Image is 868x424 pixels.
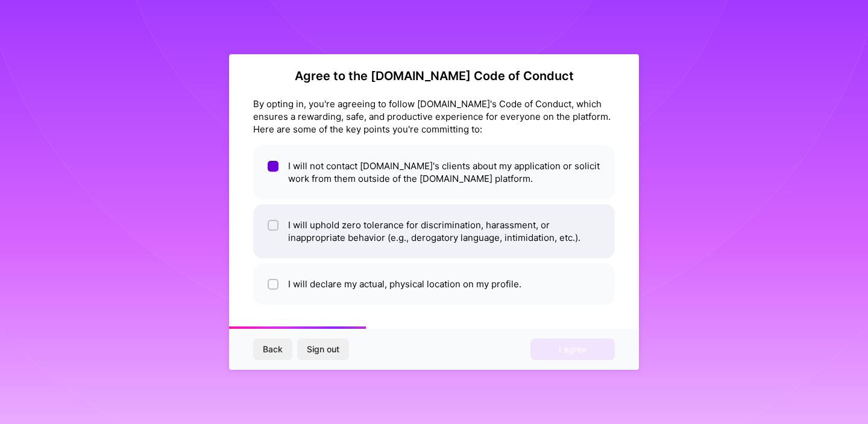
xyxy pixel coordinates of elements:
button: Sign out [297,338,349,360]
li: I will uphold zero tolerance for discrimination, harassment, or inappropriate behavior (e.g., der... [253,204,615,258]
li: I will declare my actual, physical location on my profile. [253,263,615,305]
h2: Agree to the [DOMAIN_NAME] Code of Conduct [253,69,615,83]
span: Back [263,343,283,355]
li: I will not contact [DOMAIN_NAME]'s clients about my application or solicit work from them outside... [253,145,615,199]
button: Back [253,338,292,360]
div: By opting in, you're agreeing to follow [DOMAIN_NAME]'s Code of Conduct, which ensures a rewardin... [253,98,615,136]
span: Sign out [307,343,339,355]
